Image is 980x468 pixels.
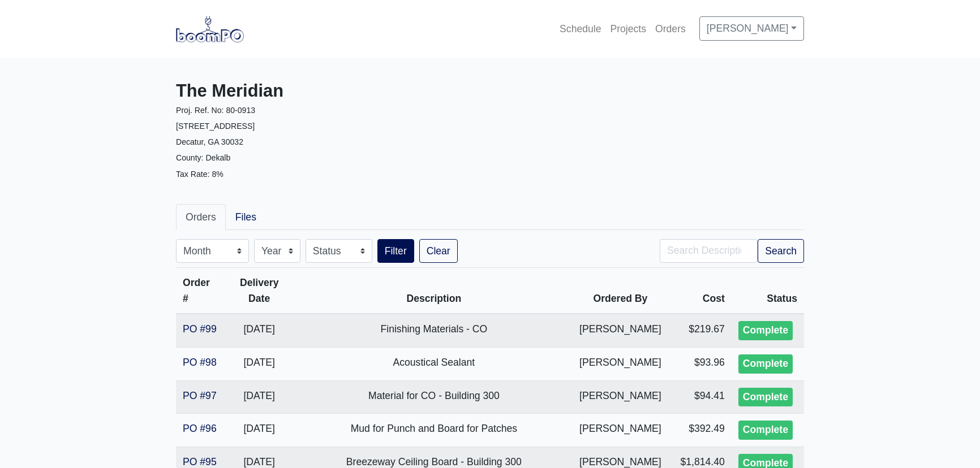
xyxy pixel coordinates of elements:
a: PO #99 [183,323,217,335]
th: Ordered By [573,268,668,314]
a: Files [226,204,266,230]
small: Tax Rate: 8% [176,170,223,179]
td: [DATE] [223,380,295,414]
input: Search [660,239,758,263]
a: PO #98 [183,357,217,368]
td: $93.96 [668,347,732,380]
td: [DATE] [223,347,295,380]
td: $392.49 [668,414,732,447]
td: [DATE] [223,314,295,347]
small: Proj. Ref. No: 80-0913 [176,106,255,115]
div: Complete [738,421,793,440]
a: Orders [651,16,690,41]
th: Cost [668,268,732,314]
small: Decatur, GA 30032 [176,137,243,146]
td: Finishing Materials - CO [295,314,573,347]
div: Complete [738,388,793,407]
a: PO #95 [183,456,217,467]
small: [STREET_ADDRESS] [176,122,255,131]
a: [PERSON_NAME] [699,16,804,40]
td: Material for CO - Building 300 [295,380,573,414]
a: Orders [176,204,226,230]
th: Description [295,268,573,314]
td: [PERSON_NAME] [573,414,668,447]
td: $94.41 [668,380,732,414]
a: PO #97 [183,390,217,401]
td: [PERSON_NAME] [573,314,668,347]
a: Projects [605,16,651,41]
td: Mud for Punch and Board for Patches [295,414,573,447]
button: Filter [377,239,414,263]
th: Delivery Date [223,268,295,314]
h3: The Meridian [176,81,482,102]
td: [DATE] [223,414,295,447]
a: Schedule [555,16,605,41]
div: Complete [738,354,793,374]
th: Status [732,268,804,314]
a: Clear [419,239,458,263]
a: PO #96 [183,423,217,434]
button: Search [758,239,804,263]
td: [PERSON_NAME] [573,347,668,380]
th: Order # [176,268,223,314]
div: Complete [738,321,793,340]
td: $219.67 [668,314,732,347]
td: [PERSON_NAME] [573,380,668,414]
small: County: Dekalb [176,153,230,162]
td: Acoustical Sealant [295,347,573,380]
img: boomPO [176,16,244,42]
